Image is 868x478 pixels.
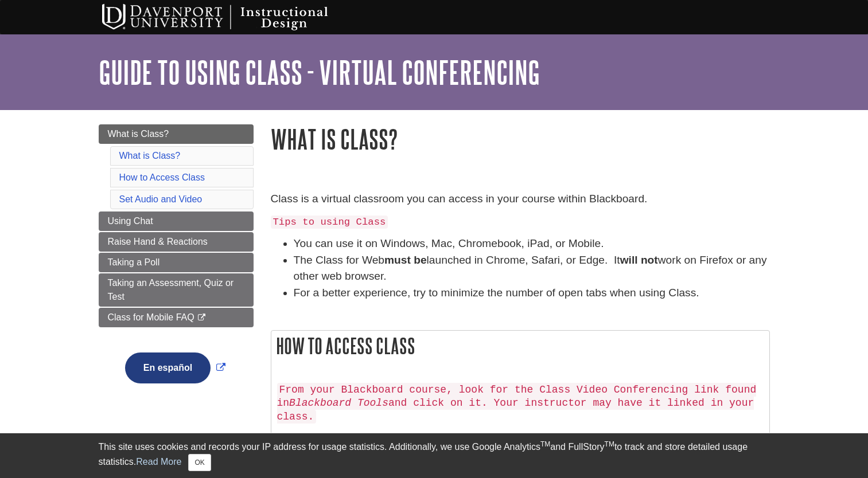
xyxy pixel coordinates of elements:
[119,151,181,160] a: What is Class?
[271,191,770,207] p: Class is a virtual classroom you can access in your course within Blackboard.
[99,440,770,471] div: This site uses cookies and records your IP address for usage statistics. Additionally, we use Goo...
[277,383,757,424] code: From your Blackboard course, look for the Class Video Conferencing link found in and click on it....
[188,454,211,471] button: Close
[540,440,550,448] sup: TM
[99,308,254,327] a: Class for Mobile FAQ
[99,232,254,252] a: Raise Hand & Reactions
[271,124,770,154] h1: What is Class?
[108,278,234,301] span: Taking an Assessment, Quiz or Test
[119,173,205,182] a: How to Access Class
[93,3,368,32] img: Davenport University Instructional Design
[99,273,254,307] a: Taking an Assessment, Quiz or Test
[294,236,770,252] li: You can use it on Windows, Mac, Chromebook, iPad, or Mobile.
[119,194,203,204] a: Set Audio and Video
[294,252,770,285] li: The Class for Web launched in Chrome, Safari, or Edge. It work on Firefox or any other web browser.
[294,285,770,301] li: For a better experience, try to minimize the number of open tabs when using Class.
[125,352,211,383] button: En español
[108,216,153,226] span: Using Chat
[289,397,388,409] em: Blackboard Tools
[108,237,208,246] span: Raise Hand & Reactions
[108,312,194,322] span: Class for Mobile FAQ
[108,257,160,267] span: Taking a Poll
[99,54,540,90] a: Guide to Using Class - Virtual Conferencing
[99,124,254,403] div: Guide Page Menu
[271,331,769,361] h2: How to Access Class
[122,363,228,373] a: Link opens in new window
[136,457,181,467] a: Read More
[271,216,388,229] code: Tips to using Class
[99,124,254,144] a: What is Class?
[99,253,254,272] a: Taking a Poll
[384,254,427,266] strong: must be
[605,440,614,448] sup: TM
[99,211,254,231] a: Using Chat
[620,254,658,266] strong: will not
[108,129,169,139] span: What is Class?
[197,314,207,322] i: This link opens in a new window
